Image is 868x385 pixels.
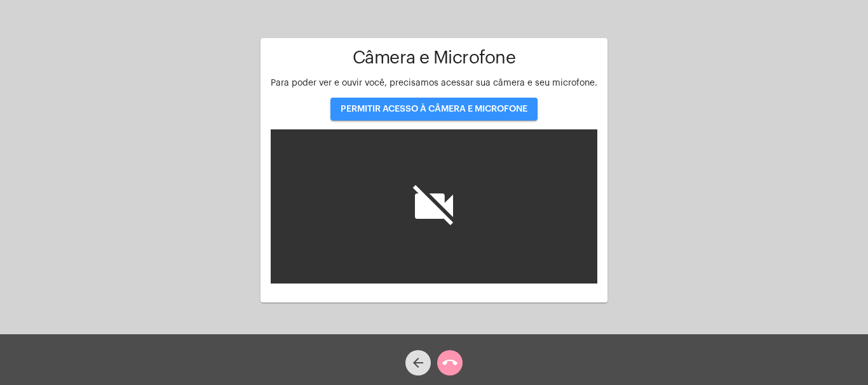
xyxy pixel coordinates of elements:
[409,181,459,232] i: videocam_off
[330,98,538,121] button: PERMITIR ACESSO À CÂMERA E MICROFONE
[341,105,527,114] span: PERMITIR ACESSO À CÂMERA E MICROFONE
[271,48,597,68] h1: Câmera e Microfone
[410,355,426,370] mat-icon: arrow_back
[442,355,458,370] mat-icon: call_end
[271,79,597,88] span: Para poder ver e ouvir você, precisamos acessar sua câmera e seu microfone.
